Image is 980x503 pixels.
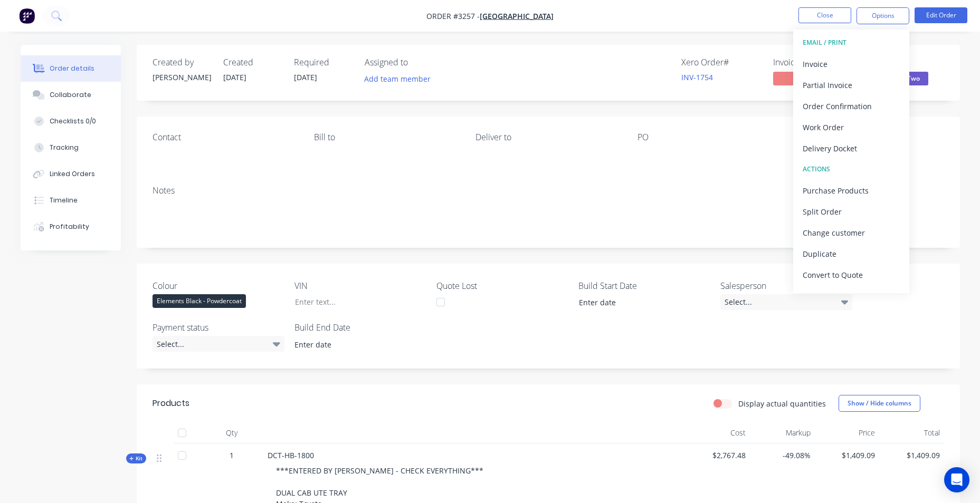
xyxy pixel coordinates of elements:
button: Tracking [21,134,121,161]
div: Products [153,397,189,410]
a: INV-1754 [681,72,713,82]
div: Work Order [803,120,900,135]
div: Total [879,422,944,443]
label: VIN [294,279,426,292]
button: Collaborate [21,82,121,108]
div: Xero Order # [681,57,760,67]
span: -49.08% [754,450,811,461]
div: Timeline [50,196,78,205]
div: ACTIONS [803,162,900,176]
div: Collaborate [50,90,91,100]
button: ACTIONS [793,159,909,180]
button: Order Confirmation [793,95,909,117]
div: Contact [153,132,297,142]
div: Invoice [803,56,900,72]
button: Close [798,7,851,23]
div: Partial Invoice [803,78,900,93]
div: Qty [200,422,263,443]
img: Factory [19,8,35,24]
div: Checklists 0/0 [50,117,96,126]
div: Select... [720,294,852,310]
div: Order Confirmation [803,99,900,114]
div: Elements Black - Powdercoat [153,294,246,308]
a: [GEOGRAPHIC_DATA] [480,11,554,21]
button: Work Order [793,117,909,138]
div: Markup [750,422,815,443]
input: Enter date [572,295,703,311]
span: [DATE] [223,72,246,82]
span: 1 [230,450,234,461]
div: Kit [126,453,146,463]
label: Display actual quantities [738,398,826,409]
div: Invoiced [773,57,852,67]
div: Linked Orders [50,169,95,179]
div: Price [815,422,880,443]
button: Show / Hide columns [839,395,920,412]
button: Checklists 0/0 [21,108,121,134]
button: Profitability [21,214,121,240]
button: Timeline [21,187,121,214]
button: Archive [793,285,909,306]
div: Profitability [50,222,89,231]
div: Change customer [803,225,900,240]
label: Payment status [153,321,284,334]
div: Tracking [50,143,79,152]
div: Assigned to [365,57,470,67]
span: No [773,72,836,85]
div: EMAIL / PRINT [803,36,900,50]
button: Change customer [793,222,909,243]
label: Build End Date [294,321,426,334]
button: Split Order [793,201,909,222]
button: Order details [21,55,121,82]
div: PO [638,132,782,142]
span: [DATE] [294,72,317,82]
button: Invoice [793,53,909,74]
div: [PERSON_NAME] [153,72,211,83]
span: Order #3257 - [426,11,480,21]
div: Deliver to [475,132,620,142]
div: Split Order [803,204,900,219]
div: Cost [686,422,750,443]
button: Linked Orders [21,161,121,187]
button: Add team member [358,72,436,86]
button: Partial Invoice [793,74,909,95]
span: $1,409.09 [819,450,876,461]
div: Created by [153,57,211,67]
button: Purchase Products [793,180,909,201]
label: Colour [153,279,284,292]
div: Required [294,57,352,67]
label: Salesperson [720,279,852,292]
div: Open Intercom Messenger [944,467,969,492]
span: $2,767.48 [690,450,746,461]
span: Kit [129,454,143,462]
button: Options [857,7,909,24]
button: Duplicate [793,243,909,264]
div: Archive [803,288,900,304]
input: Enter date [287,336,418,352]
div: Bill to [314,132,459,142]
div: Delivery Docket [803,141,900,156]
span: DCT-HB-1800 [268,450,314,460]
button: Delivery Docket [793,138,909,159]
div: Created [223,57,281,67]
label: Quote Lost [436,279,568,292]
div: Order details [50,64,94,73]
div: Duplicate [803,246,900,262]
button: EMAIL / PRINT [793,32,909,53]
button: Edit Order [915,7,967,23]
div: Purchase Products [803,183,900,198]
div: Convert to Quote [803,267,900,283]
label: Build Start Date [578,279,710,292]
div: Notes [153,186,944,196]
button: Convert to Quote [793,264,909,285]
button: Add team member [365,72,436,86]
div: Select... [153,336,284,352]
span: $1,409.09 [883,450,940,461]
